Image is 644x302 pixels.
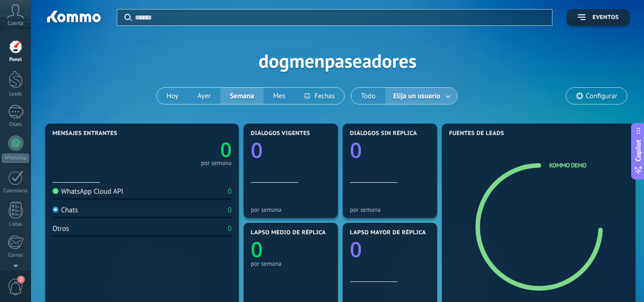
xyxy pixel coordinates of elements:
[385,88,457,104] button: Elija un usuario
[52,130,117,137] span: Mensajes entrantes
[2,188,30,194] div: Calendario
[350,130,417,137] span: Diálogos sin réplica
[2,122,30,128] div: Chats
[52,207,59,213] img: Chats
[350,229,426,236] span: Lapso mayor de réplica
[251,135,263,164] text: 0
[586,92,617,100] span: Configurar
[251,260,331,267] div: por semana
[251,235,263,263] text: 0
[52,224,69,233] div: Otros
[52,188,59,194] img: WhatsApp Cloud API
[8,21,23,27] span: Cuenta
[2,57,30,63] div: Panel
[2,221,30,228] div: Listas
[251,229,326,236] span: Lapso medio de réplica
[350,235,362,263] text: 0
[220,136,232,163] text: 0
[220,88,264,104] button: Semana
[228,187,232,196] div: 0
[188,88,220,104] button: Ayer
[228,206,232,215] div: 0
[449,130,504,137] span: Fuentes de leads
[142,136,232,163] a: 0
[350,206,430,213] div: por semana
[350,135,362,164] text: 0
[228,224,232,233] div: 0
[52,187,123,196] div: WhatsApp Cloud API
[251,130,310,137] span: Diálogos vigentes
[17,276,25,283] span: 2
[593,14,619,21] span: Eventos
[351,88,385,104] button: Todo
[2,154,29,163] div: WhatsApp
[2,91,30,97] div: Leads
[52,206,78,215] div: Chats
[391,90,442,103] span: Elija un usuario
[201,161,232,166] div: por semana
[634,139,643,161] span: Copilot
[295,88,344,104] button: Fechas
[567,9,630,26] button: Eventos
[251,206,331,213] div: por semana
[157,88,188,104] button: Hoy
[264,88,295,104] button: Mes
[549,161,586,169] a: Kommo Demo
[2,252,30,259] div: Correo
